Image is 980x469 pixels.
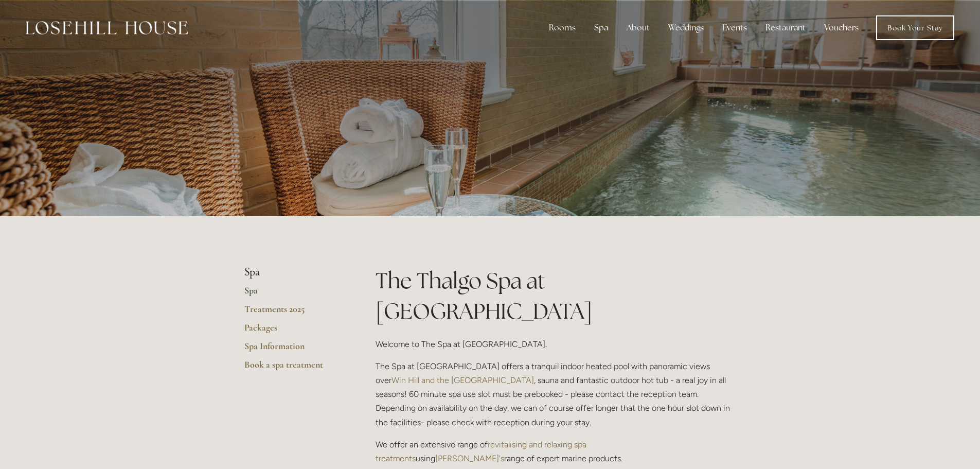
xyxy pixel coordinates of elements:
p: We offer an extensive range of using range of expert marine products. [376,438,736,465]
div: Spa [586,18,616,38]
a: Book Your Stay [876,15,954,40]
a: Vouchers [816,18,867,38]
p: The Spa at [GEOGRAPHIC_DATA] offers a tranquil indoor heated pool with panoramic views over , sau... [376,359,736,429]
a: Spa Information [244,340,343,359]
li: Spa [244,266,343,279]
img: Losehill House [26,21,188,34]
div: Rooms [541,18,584,38]
a: Book a spa treatment [244,359,343,377]
div: Restaurant [757,18,814,38]
div: About [618,18,658,38]
h1: The Thalgo Spa at [GEOGRAPHIC_DATA] [376,266,736,326]
a: Spa [244,285,343,303]
a: [PERSON_NAME]'s [435,454,504,463]
div: Events [714,18,755,38]
a: Win Hill and the [GEOGRAPHIC_DATA] [391,375,534,385]
p: Welcome to The Spa at [GEOGRAPHIC_DATA]. [376,337,736,351]
div: Weddings [660,18,712,38]
a: Treatments 2025 [244,303,343,322]
a: Packages [244,322,343,340]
